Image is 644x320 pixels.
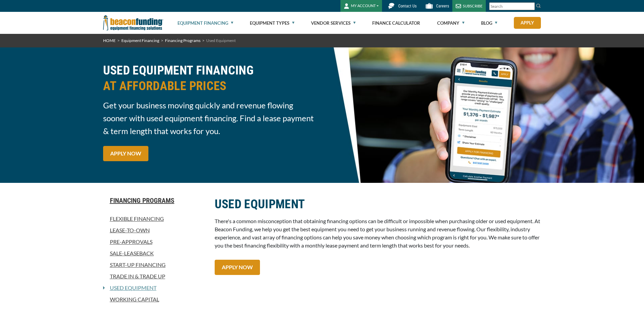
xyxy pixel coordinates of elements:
a: Sale-Leaseback [103,249,207,257]
span: AT AFFORDABLE PRICES [103,78,318,94]
span: Contact Us [398,4,416,8]
a: Start-Up Financing [103,261,207,269]
a: Clear search text [528,4,533,9]
a: APPLY NOW [215,260,260,275]
a: Flexible Financing [103,215,207,223]
a: Financing Programs [103,196,207,205]
a: Pre-approvals [103,238,207,246]
a: Apply [514,17,541,29]
a: Lease-To-Own [103,226,207,234]
input: Search [489,2,535,10]
p: There's a common misconception that obtaining financing options can be difficult or impossible wh... [215,217,541,250]
h2: USED EQUIPMENT FINANCING [103,63,318,94]
a: Equipment Financing [177,12,233,34]
a: Used Equipment [105,284,157,292]
h2: USED EQUIPMENT [215,196,541,212]
a: APPLY NOW [103,146,148,161]
a: Blog [481,12,497,34]
a: Financing Programs [165,38,200,43]
a: Vendor Services [311,12,356,34]
span: Careers [436,4,449,8]
a: Working Capital [103,295,207,303]
img: Beacon Funding Corporation logo [103,12,163,34]
span: Used Equipment [206,38,236,43]
a: Equipment Types [250,12,294,34]
a: Finance Calculator [372,12,420,34]
span: Get your business moving quickly and revenue flowing sooner with used equipment financing. Find a... [103,99,318,137]
img: Search [536,3,541,8]
a: Trade In & Trade Up [103,272,207,280]
a: HOME [103,38,116,43]
a: Company [437,12,464,34]
a: Equipment Financing [121,38,159,43]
